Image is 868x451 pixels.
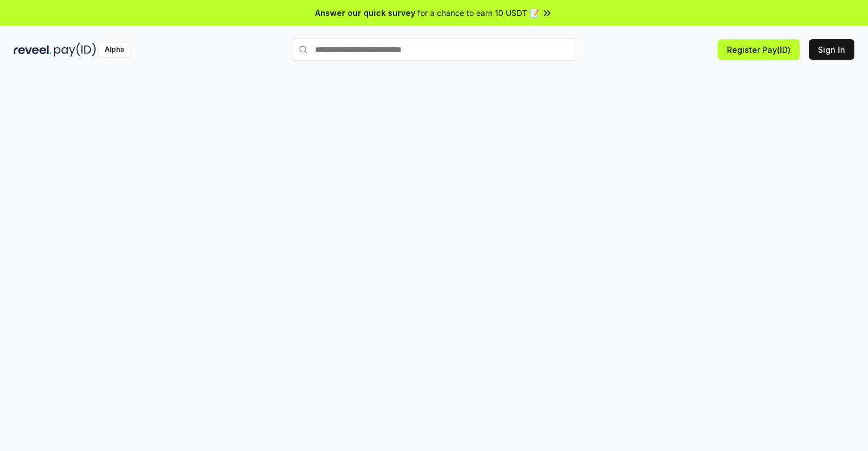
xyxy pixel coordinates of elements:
[98,43,130,57] div: Alpha
[718,39,800,60] button: Register Pay(ID)
[54,43,96,57] img: pay_id
[418,7,539,19] span: for a chance to earn 10 USDT 📝
[315,7,415,19] span: Answer our quick survey
[14,43,52,57] img: reveel_dark
[809,39,854,60] button: Sign In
